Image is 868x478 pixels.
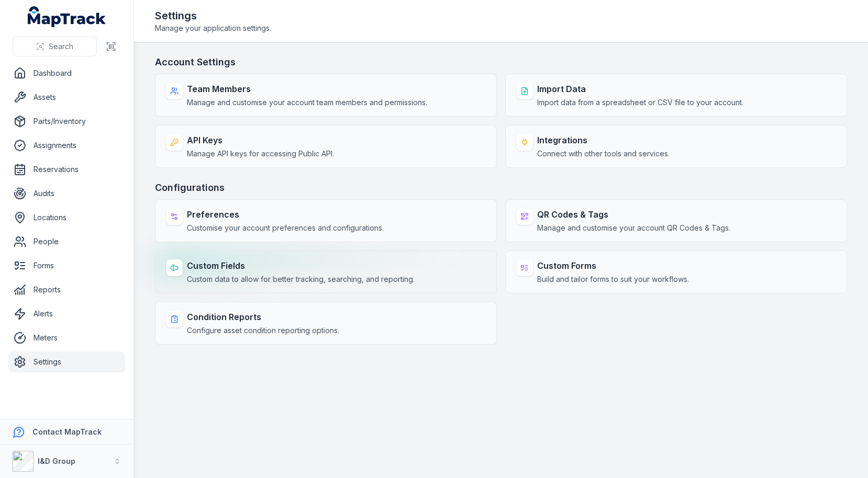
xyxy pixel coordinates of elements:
[8,63,125,84] a: Dashboard
[8,159,125,180] a: Reservations
[505,125,847,168] a: IntegrationsConnect with other tools and services.
[8,255,125,276] a: Forms
[155,74,497,117] a: Team MembersManage and customise your account team members and permissions.
[13,37,97,56] button: Search
[8,279,125,300] a: Reports
[155,125,497,168] a: API KeysManage API keys for accessing Public API.
[155,180,847,195] h3: Configurations
[8,135,125,156] a: Assignments
[8,351,125,372] a: Settings
[505,199,847,242] a: QR Codes & TagsManage and customise your account QR Codes & Tags.
[49,41,73,52] span: Search
[537,259,689,272] strong: Custom Forms
[537,97,743,108] span: Import data from a spreadsheet or CSV file to your account.
[187,83,427,95] strong: Team Members
[187,259,415,272] strong: Custom Fields
[38,457,75,465] strong: I&D Group
[28,6,106,27] a: MapTrack
[8,327,125,348] a: Meters
[187,97,427,108] span: Manage and customise your account team members and permissions.
[537,274,689,284] span: Build and tailor forms to suit your workflows.
[537,223,730,233] span: Manage and customise your account QR Codes & Tags.
[537,149,670,159] span: Connect with other tools and services.
[505,251,847,293] a: Custom FormsBuild and tailor forms to suit your workflows.
[187,149,334,159] span: Manage API keys for accessing Public API.
[8,207,125,228] a: Locations
[8,111,125,132] a: Parts/Inventory
[8,231,125,252] a: People
[8,183,125,204] a: Audits
[32,427,102,436] strong: Contact MapTrack
[155,302,497,345] a: Condition ReportsConfigure asset condition reporting options.
[8,87,125,108] a: Assets
[187,134,334,146] strong: API Keys
[505,74,847,117] a: Import DataImport data from a spreadsheet or CSV file to your account.
[155,23,271,33] span: Manage your application settings.
[187,325,339,336] span: Configure asset condition reporting options.
[187,274,415,284] span: Custom data to allow for better tracking, searching, and reporting.
[155,55,847,70] h3: Account Settings
[537,208,730,221] strong: QR Codes & Tags
[155,8,271,23] h2: Settings
[537,83,743,95] strong: Import Data
[187,311,339,323] strong: Condition Reports
[8,303,125,324] a: Alerts
[155,199,497,242] a: PreferencesCustomise your account preferences and configurations.
[187,208,384,221] strong: Preferences
[537,134,670,146] strong: Integrations
[187,223,384,233] span: Customise your account preferences and configurations.
[155,251,497,293] a: Custom FieldsCustom data to allow for better tracking, searching, and reporting.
